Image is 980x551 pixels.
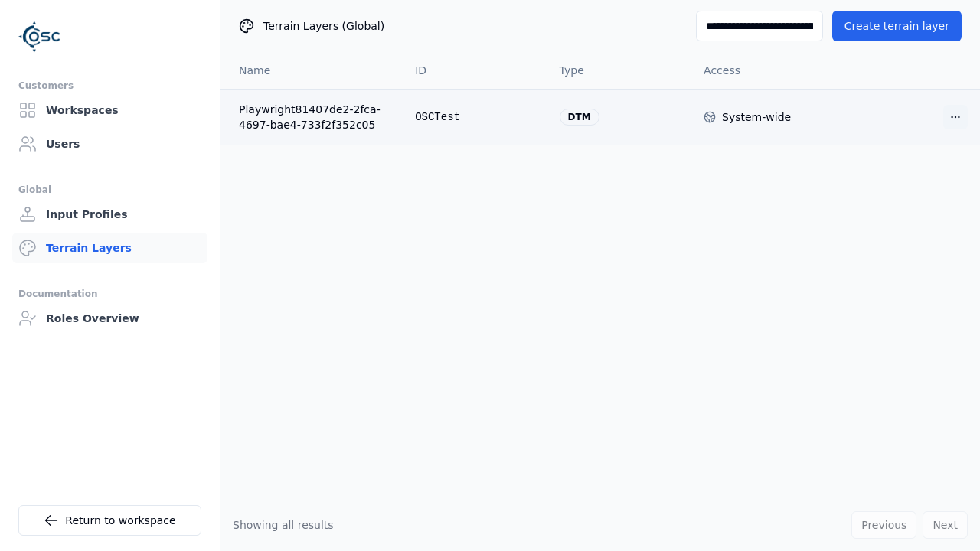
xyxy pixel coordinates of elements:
div: dtm [560,109,599,126]
a: Users [12,129,207,159]
th: Access [691,52,835,89]
a: Return to workspace [18,505,201,536]
a: Terrain Layers [12,233,207,263]
th: Name [220,52,403,89]
div: Documentation [18,285,201,303]
a: Workspaces [12,95,207,126]
button: Create terrain layer [832,11,962,41]
img: Logo [18,15,61,58]
span: Terrain Layers (Global) [263,18,384,34]
span: Showing all results [233,519,334,531]
th: Type [547,52,691,89]
div: Global [18,181,201,199]
a: Roles Overview [12,303,207,334]
div: OSCTest [415,109,534,125]
a: Playwright81407de2-2fca-4697-bae4-733f2f352c05 [239,102,390,132]
div: Customers [18,77,201,95]
th: ID [403,52,547,89]
a: Input Profiles [12,199,207,230]
div: System-wide [722,109,791,125]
